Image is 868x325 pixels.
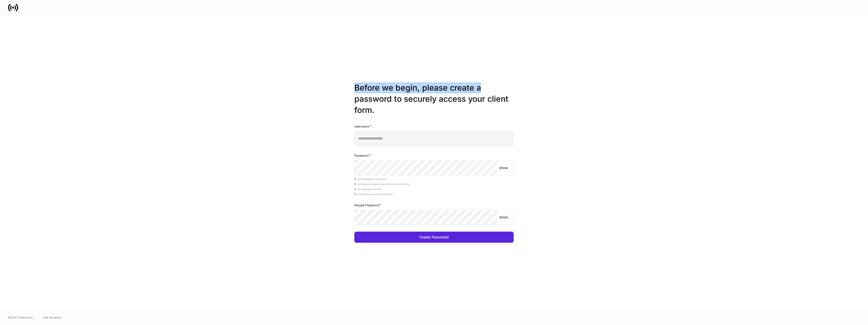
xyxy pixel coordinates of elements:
[354,202,382,208] h6: Retype Password
[420,235,449,239] div: Create Password
[354,182,410,186] span: At least one uppercase and lowercase letter
[354,82,514,116] h2: Before we begin, please create a password to securely access your client form.
[354,188,381,191] span: At least one number
[354,153,371,158] h6: Password
[354,124,372,129] h6: Username
[499,165,508,170] p: show
[499,215,508,220] p: show
[354,193,393,196] span: At least one special character
[354,232,514,243] button: Create Password
[354,177,386,180] span: At least eight characters
[8,315,33,319] span: © 2025 OneAdvisory
[43,315,62,319] a: Data Disclaimer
